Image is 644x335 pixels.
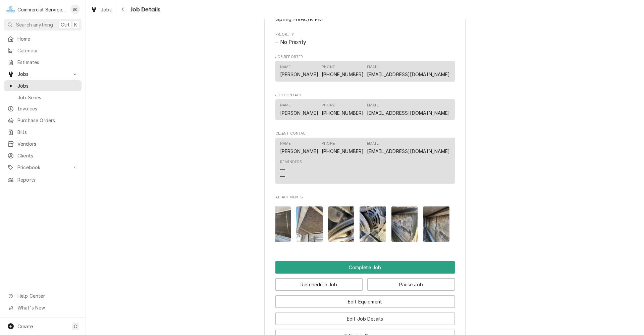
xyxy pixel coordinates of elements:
[280,148,319,155] div: [PERSON_NAME]
[275,278,363,291] button: Reschedule Job
[17,292,77,299] span: Help Center
[275,131,455,136] span: Client Contact
[367,148,450,154] a: [EMAIL_ADDRESS][DOMAIN_NAME]
[275,291,455,308] div: Button Group Row
[4,68,82,80] a: Go to Jobs
[367,110,450,116] a: [EMAIL_ADDRESS][DOMAIN_NAME]
[275,38,455,46] span: Priority
[322,110,364,116] a: [PHONE_NUMBER]
[17,304,77,311] span: What's New
[101,6,112,13] span: Jobs
[128,5,161,14] span: Job Details
[275,131,455,186] div: Client Contact
[280,64,319,78] div: Name
[4,162,82,173] a: Go to Pricebook
[280,109,319,116] div: [PERSON_NAME]
[275,274,455,291] div: Button Group Row
[17,35,78,42] span: Home
[4,19,82,31] button: Search anythingCtrlK
[275,195,455,247] div: Attachments
[4,302,82,313] a: Go to What's New
[4,103,82,114] a: Invoices
[275,261,455,274] div: Button Group Row
[275,61,455,84] div: Job Reporter List
[275,308,455,325] div: Button Group Row
[280,103,291,108] div: Name
[275,138,455,187] div: Client Contact List
[17,94,78,101] span: Job Series
[322,71,364,77] a: [PHONE_NUMBER]
[70,5,80,14] div: BK
[70,5,80,14] div: Brian Key's Avatar
[275,61,455,81] div: Contact
[275,16,323,22] span: Spring HVAC/R PM
[16,21,53,28] span: Search anything
[17,105,78,112] span: Invoices
[322,141,335,146] div: Phone
[275,201,455,247] span: Attachments
[17,47,78,54] span: Calendar
[6,5,15,14] div: Commercial Service Co.'s Avatar
[280,159,302,165] div: Reminders
[265,206,291,242] img: tJNIoT8QimxijcvT1HBw
[4,80,82,91] a: Jobs
[6,5,15,14] div: C
[280,159,302,180] div: Reminders
[17,176,78,183] span: Reports
[322,64,335,70] div: Phone
[17,152,78,159] span: Clients
[280,166,285,173] div: —
[275,32,455,46] div: Priority
[17,140,78,147] span: Vendors
[275,195,455,200] span: Attachments
[322,148,364,154] a: [PHONE_NUMBER]
[322,64,364,78] div: Phone
[61,21,69,28] span: Ctrl
[275,313,455,325] button: Edit Job Details
[275,15,455,23] span: Reason For Call
[280,173,285,180] div: —
[88,4,115,15] a: Jobs
[280,64,291,70] div: Name
[423,206,449,242] img: fO3Umx69T8On3ZOUISIO
[17,6,67,13] div: Commercial Service Co.
[280,141,319,154] div: Name
[367,64,450,78] div: Email
[4,127,82,138] a: Bills
[118,4,128,15] button: Navigate back
[17,117,78,124] span: Purchase Orders
[17,164,68,171] span: Pricebook
[367,103,379,108] div: Email
[74,323,77,330] span: C
[4,290,82,301] a: Go to Help Center
[280,71,319,78] div: [PERSON_NAME]
[275,261,455,274] button: Complete Job
[367,141,450,154] div: Email
[275,32,455,37] span: Priority
[4,174,82,185] a: Reports
[275,99,455,120] div: Contact
[275,93,455,123] div: Job Contact
[360,206,386,242] img: mdsq3OQ4q9yvOMXUelgQ
[17,129,78,136] span: Bills
[4,45,82,56] a: Calendar
[275,54,455,85] div: Job Reporter
[4,57,82,68] a: Estimates
[296,206,323,242] img: ClRDxxQnSxjmkyZSmeFg
[17,70,68,78] span: Jobs
[275,138,455,184] div: Contact
[4,92,82,103] a: Job Series
[4,115,82,126] a: Purchase Orders
[280,103,319,116] div: Name
[275,93,455,98] span: Job Contact
[322,103,335,108] div: Phone
[74,21,77,28] span: K
[367,278,455,291] button: Pause Job
[367,141,379,146] div: Email
[322,141,364,154] div: Phone
[4,150,82,161] a: Clients
[280,141,291,146] div: Name
[367,64,379,70] div: Email
[328,206,355,242] img: GrEXPEzDR16rWPlyz9un
[4,33,82,44] a: Home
